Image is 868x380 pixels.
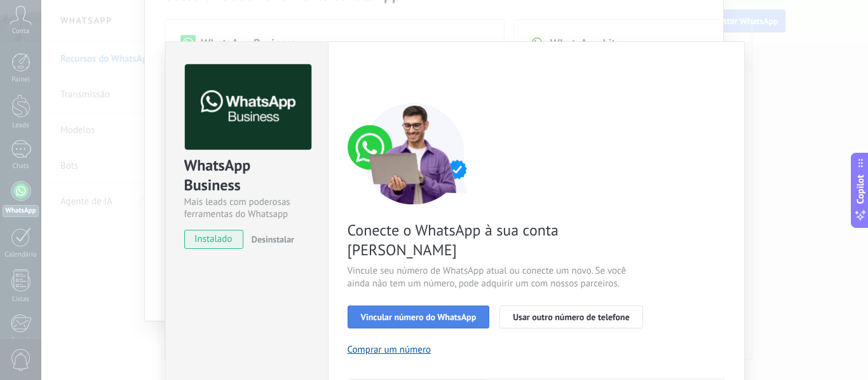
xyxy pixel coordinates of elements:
span: instalado [185,230,243,249]
button: Usar outro número de telefone [499,306,643,328]
span: Usar outro número de telefone [513,313,630,321]
img: logo_main.png [185,64,311,150]
div: Mais leads com poderosas ferramentas do Whatsapp [184,196,309,220]
div: WhatsApp Business [184,155,309,196]
span: Vincule seu número de WhatsApp atual ou conecte um novo. Se você ainda não tem um número, pode ad... [348,265,650,290]
span: Vincular número do WhatsApp [361,313,477,321]
span: Copilot [854,174,867,204]
img: connect number [348,102,481,204]
span: Conecte o WhatsApp à sua conta [PERSON_NAME] [348,220,650,260]
button: Comprar um número [348,344,431,356]
span: Desinstalar [252,234,294,245]
button: Desinstalar [247,230,294,249]
button: Vincular número do WhatsApp [348,306,490,328]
